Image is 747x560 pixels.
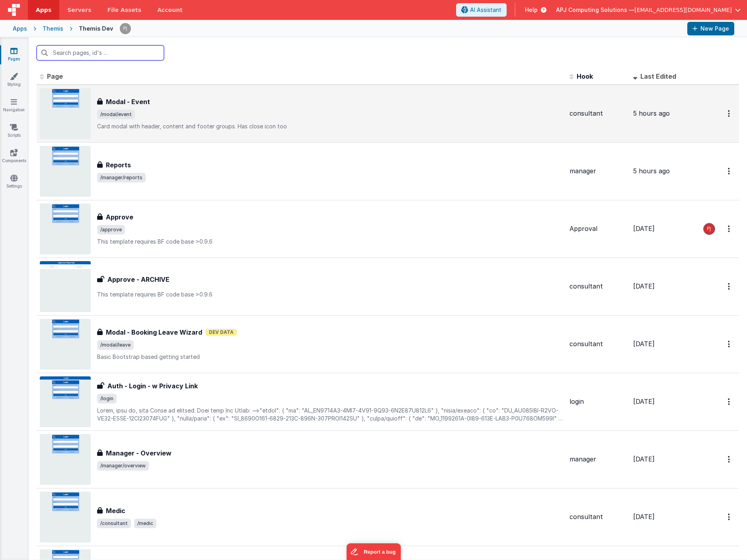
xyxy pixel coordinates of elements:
span: [DATE] [633,455,655,463]
div: Themis Dev [79,25,113,33]
h3: Manager - Overview [106,448,172,458]
h3: Medic [106,506,125,515]
span: /modal/event [97,110,135,119]
button: Options [723,336,736,352]
span: [DATE] [633,397,655,405]
span: [DATE] [633,513,655,521]
h3: Auth - Login - w Privacy Link [107,381,198,391]
input: Search pages, id's ... [37,45,164,60]
span: Hook [577,72,593,80]
span: [DATE] [633,340,655,348]
button: New Page [687,22,734,35]
button: Options [723,278,736,295]
p: Card modal with header, content and footer groups. Has close icon too [97,122,563,130]
div: consultant [570,512,627,521]
div: manager [570,455,627,464]
p: This template requires BF code base >0.9.6 [97,291,563,298]
span: Servers [67,6,91,14]
span: [DATE] [633,225,655,233]
span: /approve [97,225,125,234]
div: consultant [570,109,627,118]
button: Options [723,221,736,237]
span: /manager/reports [97,173,146,182]
h3: Modal - Event [106,97,150,107]
img: f81e017c3e9c95290887149ca4c44e55 [704,223,715,234]
span: /consultant [97,519,131,528]
button: Options [723,393,736,410]
span: Last Edited [640,72,676,80]
div: login [570,397,627,406]
div: consultant [570,282,627,291]
span: /medic [134,519,156,528]
img: f81e017c3e9c95290887149ca4c44e55 [120,23,131,34]
span: 5 hours ago [633,167,670,175]
h3: Approve - ARCHIVE [107,275,170,284]
button: APJ Computing Solutions — [EMAIL_ADDRESS][DOMAIN_NAME] [556,6,741,14]
h3: Reports [106,160,131,170]
span: /manager/overview [97,461,149,471]
button: AI Assistant [456,3,507,17]
button: Options [723,451,736,467]
span: Dev Data [205,329,237,336]
div: consultant [570,339,627,349]
span: Help [525,6,538,14]
span: /login [97,394,117,403]
div: Apps [13,25,27,33]
div: Themis [43,25,63,33]
button: Options [723,105,736,122]
span: File Assets [107,6,142,14]
span: APJ Computing Solutions — [556,6,634,14]
span: [DATE] [633,282,655,290]
div: Approval [570,224,627,233]
div: manager [570,167,627,176]
span: AI Assistant [470,6,501,14]
p: Lorem, ipsu do, sita Conse ad elitsed: Doei temp Inc Utlab: -->"etdol": { "ma": "AL_EN9714A3-4MI7... [97,407,563,422]
span: Page [47,72,63,80]
h3: Modal - Booking Leave Wizard [106,327,202,337]
p: Basic Bootstrap based getting started [97,353,563,361]
span: [EMAIL_ADDRESS][DOMAIN_NAME] [634,6,732,14]
span: 5 hours ago [633,109,670,117]
button: Options [723,163,736,179]
p: This template requires BF code base >0.9.6 [97,238,563,246]
h3: Approve [106,212,133,222]
iframe: Marker.io feedback button [346,543,401,560]
span: Apps [36,6,51,14]
button: Options [723,509,736,525]
span: /modal/leave [97,340,134,350]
